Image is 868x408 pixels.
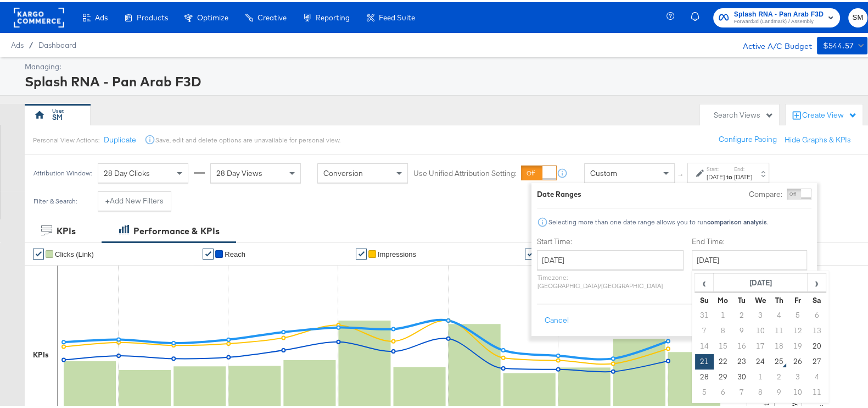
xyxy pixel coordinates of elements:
[817,35,867,52] button: $544.57
[751,352,770,367] td: 24
[695,383,714,398] td: 5
[692,234,811,245] label: End Time:
[734,170,752,179] div: [DATE]
[770,321,788,337] td: 11
[537,308,576,328] button: Cancel
[770,367,788,383] td: 2
[104,166,150,176] span: 28 Day Clicks
[751,337,770,352] td: 17
[707,216,767,224] strong: comparison analysis
[525,246,536,257] a: ✔
[770,337,788,352] td: 18
[802,108,857,119] div: Create View
[707,170,725,179] div: [DATE]
[225,248,245,256] span: Reach
[323,166,363,176] span: Conversion
[732,306,751,321] td: 2
[751,306,770,321] td: 3
[732,321,751,337] td: 9
[548,216,769,224] div: Selecting more than one date range allows you to run .
[378,248,416,256] span: Impressions
[714,306,732,321] td: 1
[537,271,684,288] p: Timezone: [GEOGRAPHIC_DATA]/[GEOGRAPHIC_DATA]
[732,290,751,306] th: Tu
[785,133,851,143] button: Hide Graphs & KPIs
[714,321,732,337] td: 8
[33,246,44,257] a: ✔
[105,194,110,204] strong: +
[155,134,340,142] div: Save, edit and delete options are unavailable for personal view.
[695,306,714,321] td: 31
[537,234,684,245] label: Start Time:
[807,321,826,337] td: 13
[807,383,826,398] td: 11
[676,171,686,175] span: ↑
[788,367,807,383] td: 3
[807,306,826,321] td: 6
[732,352,751,367] td: 23
[98,189,171,209] button: +Add New Filters
[770,290,788,306] th: Th
[714,108,774,118] div: Search Views
[751,321,770,337] td: 10
[749,187,782,197] label: Compare:
[356,246,367,257] a: ✔
[788,306,807,321] td: 5
[714,352,732,367] td: 22
[695,367,714,383] td: 28
[104,133,136,143] button: Duplicate
[751,383,770,398] td: 8
[316,11,350,20] span: Reporting
[33,348,49,358] div: KPIs
[732,383,751,398] td: 7
[57,223,76,235] div: KPIs
[751,367,770,383] td: 1
[590,166,617,176] span: Custom
[197,11,228,20] span: Optimize
[848,6,867,25] button: SM
[11,38,24,47] span: Ads
[216,166,262,176] span: 28 Day Views
[714,383,732,398] td: 6
[537,187,581,197] div: Date Ranges
[55,248,94,256] span: Clicks (Link)
[770,352,788,367] td: 25
[695,352,714,367] td: 21
[788,321,807,337] td: 12
[133,223,220,235] div: Performance & KPIs
[707,163,725,170] label: Start:
[38,38,76,47] a: Dashboard
[713,6,840,25] button: Splash RNA - Pan Arab F3DForward3d (Landmark) / Assembly
[807,352,826,367] td: 27
[770,383,788,398] td: 9
[725,170,734,179] strong: to
[734,7,824,18] span: Splash RNA - Pan Arab F3D
[751,290,770,306] th: We
[714,367,732,383] td: 29
[808,272,825,289] span: ›
[413,166,517,177] label: Use Unified Attribution Setting:
[807,290,826,306] th: Sa
[731,35,811,51] div: Active A/C Budget
[33,167,92,175] div: Attribution Window:
[788,290,807,306] th: Fr
[137,11,168,20] span: Products
[33,195,77,203] div: Filter & Search:
[807,337,826,352] td: 20
[25,70,865,89] div: Splash RNA - Pan Arab F3D
[711,128,785,147] button: Configure Pacing
[25,59,865,70] div: Managing:
[788,352,807,367] td: 26
[732,367,751,383] td: 30
[379,11,415,20] span: Feed Suite
[95,11,108,20] span: Ads
[714,337,732,352] td: 15
[203,246,214,257] a: ✔
[770,306,788,321] td: 4
[695,321,714,337] td: 7
[734,15,824,24] span: Forward3d (Landmark) / Assembly
[33,134,99,142] div: Personal View Actions:
[732,337,751,352] td: 16
[853,9,863,22] span: SM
